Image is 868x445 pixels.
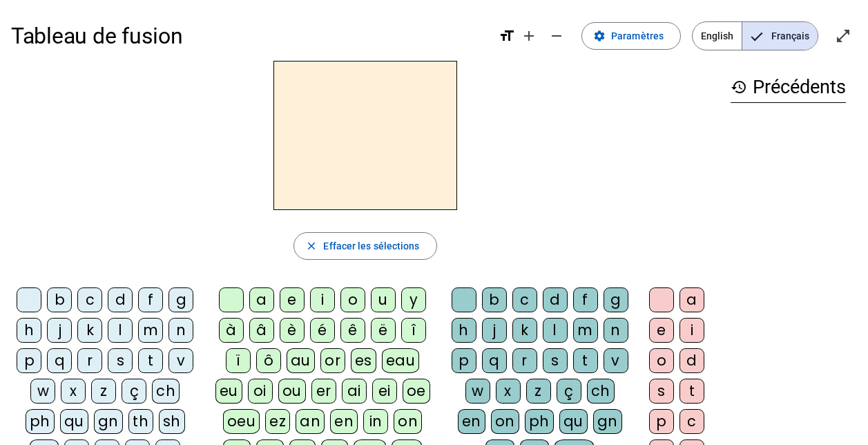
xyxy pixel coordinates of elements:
[320,348,345,373] div: or
[280,318,305,343] div: è
[248,379,273,404] div: oi
[611,28,664,44] span: Paramètres
[525,409,554,434] div: ph
[458,409,485,434] div: en
[323,238,419,254] span: Effacer les sélections
[278,379,306,404] div: ou
[742,22,818,50] span: Français
[515,22,543,50] button: Augmenter la taille de la police
[30,379,55,404] div: w
[512,287,537,312] div: c
[287,348,315,373] div: au
[108,287,133,312] div: d
[581,22,681,50] button: Paramètres
[401,318,426,343] div: î
[649,379,674,404] div: s
[94,409,123,434] div: gn
[372,379,397,404] div: ei
[679,348,704,373] div: d
[249,287,274,312] div: a
[310,287,335,312] div: i
[159,409,185,434] div: sh
[77,287,102,312] div: c
[128,409,153,434] div: th
[394,409,422,434] div: on
[168,287,193,312] div: g
[482,348,507,373] div: q
[679,287,704,312] div: a
[731,79,747,95] mat-icon: history
[47,348,72,373] div: q
[310,318,335,343] div: é
[557,379,581,404] div: ç
[280,287,305,312] div: e
[11,14,488,58] h1: Tableau de fusion
[482,287,507,312] div: b
[465,379,490,404] div: w
[573,348,598,373] div: t
[692,21,818,50] mat-button-toggle-group: Language selection
[138,287,163,312] div: f
[305,240,318,252] mat-icon: close
[452,348,476,373] div: p
[363,409,388,434] div: in
[521,28,537,44] mat-icon: add
[330,409,358,434] div: en
[649,318,674,343] div: e
[26,409,55,434] div: ph
[403,379,430,404] div: oe
[226,348,251,373] div: ï
[679,409,704,434] div: c
[548,28,565,44] mat-icon: remove
[401,287,426,312] div: y
[296,409,325,434] div: an
[47,318,72,343] div: j
[60,409,88,434] div: qu
[47,287,72,312] div: b
[122,379,146,404] div: ç
[371,287,396,312] div: u
[604,318,628,343] div: n
[593,409,622,434] div: gn
[371,318,396,343] div: ë
[679,379,704,404] div: t
[573,287,598,312] div: f
[604,348,628,373] div: v
[223,409,260,434] div: oeu
[526,379,551,404] div: z
[138,348,163,373] div: t
[91,379,116,404] div: z
[17,348,41,373] div: p
[382,348,420,373] div: eau
[17,318,41,343] div: h
[573,318,598,343] div: m
[649,409,674,434] div: p
[256,348,281,373] div: ô
[512,318,537,343] div: k
[249,318,274,343] div: â
[152,379,180,404] div: ch
[340,318,365,343] div: ê
[604,287,628,312] div: g
[543,287,568,312] div: d
[649,348,674,373] div: o
[265,409,290,434] div: ez
[496,379,521,404] div: x
[351,348,376,373] div: es
[731,72,846,103] h3: Précédents
[77,318,102,343] div: k
[679,318,704,343] div: i
[340,287,365,312] div: o
[138,318,163,343] div: m
[829,22,857,50] button: Entrer en plein écran
[491,409,519,434] div: on
[543,348,568,373] div: s
[168,318,193,343] div: n
[215,379,242,404] div: eu
[559,409,588,434] div: qu
[108,348,133,373] div: s
[835,28,851,44] mat-icon: open_in_full
[452,318,476,343] div: h
[293,232,436,260] button: Effacer les sélections
[512,348,537,373] div: r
